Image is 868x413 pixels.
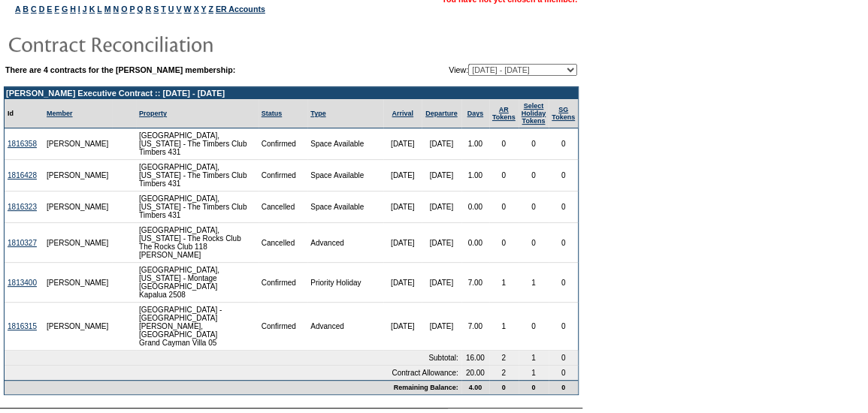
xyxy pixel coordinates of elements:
td: [DATE] [383,263,421,303]
td: [PERSON_NAME] [44,128,112,160]
td: Advanced [307,303,383,351]
td: 0 [549,351,578,366]
a: 1816358 [8,140,37,148]
td: 0.00 [461,223,489,263]
a: 1816428 [8,171,37,179]
td: 0 [489,160,519,191]
td: 0 [549,366,578,380]
a: Arrival [392,110,413,117]
a: Q [137,5,143,14]
a: V [176,5,181,14]
td: [DATE] [422,191,461,223]
a: Property [139,110,167,117]
td: [DATE] [383,160,421,191]
td: 0 [489,223,519,263]
a: SGTokens [552,106,575,121]
a: G [62,5,68,14]
td: 0 [519,191,549,223]
td: [PERSON_NAME] [44,263,112,303]
td: [GEOGRAPHIC_DATA], [US_STATE] - The Rocks Club The Rocks Club 118 [PERSON_NAME] [136,223,259,263]
a: F [54,5,59,14]
td: [DATE] [422,160,461,191]
a: W [184,5,192,14]
td: 1 [519,263,549,303]
td: 20.00 [461,366,489,380]
a: C [31,5,37,14]
td: [DATE] [422,223,461,263]
a: Member [47,110,73,117]
td: Remaining Balance: [5,380,461,394]
a: Z [208,5,213,14]
a: M [104,5,111,14]
td: 0 [519,160,549,191]
td: Cancelled [259,223,308,263]
a: Y [201,5,206,14]
td: [PERSON_NAME] [44,303,112,351]
a: Departure [425,110,458,117]
td: [DATE] [383,223,421,263]
td: [PERSON_NAME] [44,223,112,263]
td: 0 [549,160,578,191]
td: [DATE] [383,128,421,160]
td: 0 [549,303,578,351]
td: Id [5,99,44,128]
td: Priority Holiday [307,263,383,303]
td: Space Available [307,191,383,223]
a: X [194,5,199,14]
td: Space Available [307,128,383,160]
td: 16.00 [461,351,489,366]
img: pgTtlContractReconciliation.gif [8,29,308,59]
a: H [70,5,76,14]
a: O [121,5,127,14]
a: 1813400 [8,279,37,287]
td: 1 [519,351,549,366]
td: 0 [549,223,578,263]
b: There are 4 contracts for the [PERSON_NAME] membership: [5,65,235,74]
td: Advanced [307,223,383,263]
a: U [168,5,174,14]
td: 0 [549,128,578,160]
td: [PERSON_NAME] [44,160,112,191]
a: N [113,5,119,14]
td: [DATE] [383,303,421,351]
td: 0.00 [461,191,489,223]
td: 0 [519,223,549,263]
td: Space Available [307,160,383,191]
td: Cancelled [259,191,308,223]
td: [GEOGRAPHIC_DATA], [US_STATE] - The Timbers Club Timbers 431 [136,160,259,191]
td: 7.00 [461,303,489,351]
td: 1 [519,366,549,380]
a: Status [262,110,283,117]
a: E [47,5,52,14]
td: Confirmed [259,160,308,191]
td: 1.00 [461,128,489,160]
td: 2 [489,351,519,366]
a: Select HolidayTokens [522,102,546,125]
td: [GEOGRAPHIC_DATA], [US_STATE] - The Timbers Club Timbers 431 [136,128,259,160]
td: Confirmed [259,128,308,160]
td: 0 [519,128,549,160]
td: 2 [489,366,519,380]
td: [PERSON_NAME] Executive Contract :: [DATE] - [DATE] [5,87,578,99]
td: 1 [489,263,519,303]
td: 0 [489,128,519,160]
td: [GEOGRAPHIC_DATA], [US_STATE] - Montage [GEOGRAPHIC_DATA] Kapalua 2508 [136,263,259,303]
td: 1 [489,303,519,351]
a: P [129,5,135,14]
td: 0 [549,380,578,394]
td: [DATE] [422,263,461,303]
td: View: [373,64,577,76]
a: Type [310,110,325,117]
a: 1810327 [8,239,37,247]
a: A [15,5,20,14]
td: 7.00 [461,263,489,303]
td: [GEOGRAPHIC_DATA] - [GEOGRAPHIC_DATA][PERSON_NAME], [GEOGRAPHIC_DATA] Grand Cayman Villa 05 [136,303,259,351]
td: 0 [489,191,519,223]
a: 1816315 [8,322,37,330]
a: ER Accounts [216,5,265,14]
a: I [78,5,80,14]
a: D [39,5,45,14]
td: Contract Allowance: [5,366,461,380]
td: [GEOGRAPHIC_DATA], [US_STATE] - The Timbers Club Timbers 431 [136,191,259,223]
td: 0 [549,191,578,223]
